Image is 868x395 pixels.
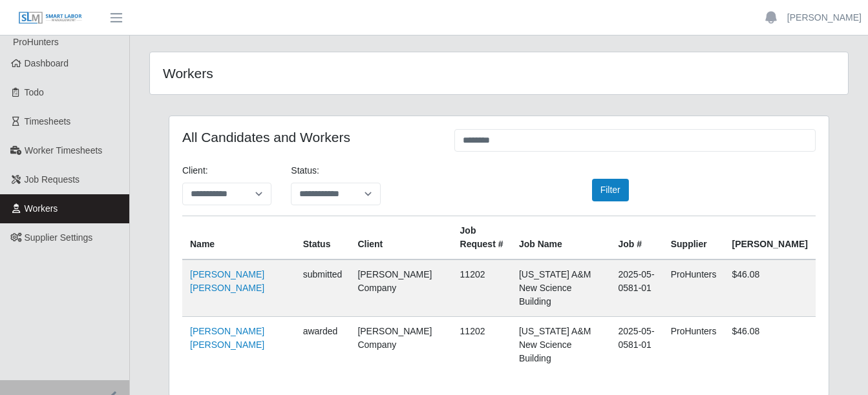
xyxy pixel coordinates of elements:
h4: All Candidates and Workers [182,129,435,145]
td: [US_STATE] A&M New Science Building [511,317,611,374]
span: Supplier Settings [25,232,93,243]
th: Job # [611,216,663,260]
td: $46.08 [725,317,816,374]
span: ProHunters [13,37,59,47]
th: Status [295,216,350,260]
th: [PERSON_NAME] [725,216,816,260]
td: ProHunters [663,317,725,374]
span: Worker Timesheets [25,145,102,156]
td: submitted [295,259,350,317]
td: ProHunters [663,259,725,317]
a: [PERSON_NAME] [PERSON_NAME] [190,326,264,350]
th: Name [182,216,295,260]
label: Status: [291,164,319,177]
td: 11202 [452,317,511,374]
img: SLM Logo [18,11,83,25]
label: Client: [182,164,208,177]
span: Workers [25,203,58,214]
a: [PERSON_NAME] [PERSON_NAME] [190,269,264,293]
th: Supplier [663,216,725,260]
td: [US_STATE] A&M New Science Building [511,259,611,317]
th: Job Name [511,216,611,260]
td: [PERSON_NAME] Company [350,259,452,317]
td: awarded [295,317,350,374]
td: [PERSON_NAME] Company [350,317,452,374]
th: Client [350,216,452,260]
td: 2025-05-0581-01 [611,259,663,317]
td: 11202 [452,259,511,317]
td: 2025-05-0581-01 [611,317,663,374]
span: Todo [25,87,44,97]
span: Job Requests [25,174,80,185]
h4: Workers [163,65,432,81]
th: Job Request # [452,216,511,260]
span: Timesheets [25,116,71,127]
button: Filter [592,179,629,201]
td: $46.08 [725,259,816,317]
span: Dashboard [25,58,69,68]
a: [PERSON_NAME] [787,11,862,25]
